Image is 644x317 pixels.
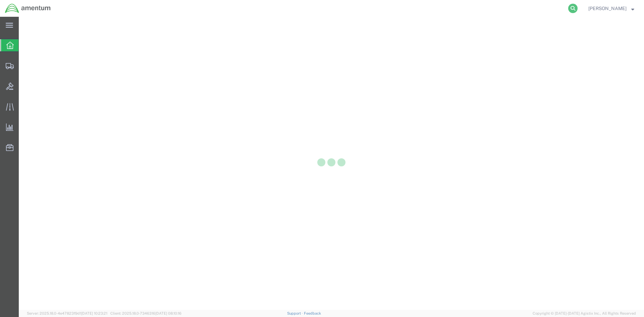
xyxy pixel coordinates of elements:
[287,311,304,315] a: Support
[588,4,635,12] button: [PERSON_NAME]
[155,311,181,315] span: [DATE] 08:10:16
[5,3,51,13] img: logo
[81,311,107,315] span: [DATE] 10:23:21
[588,5,627,12] span: Jimmy Harwell
[27,311,107,315] span: Server: 2025.18.0-4e47823f9d1
[533,311,636,316] span: Copyright © [DATE]-[DATE] Agistix Inc., All Rights Reserved
[304,311,321,315] a: Feedback
[110,311,181,315] span: Client: 2025.18.0-7346316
